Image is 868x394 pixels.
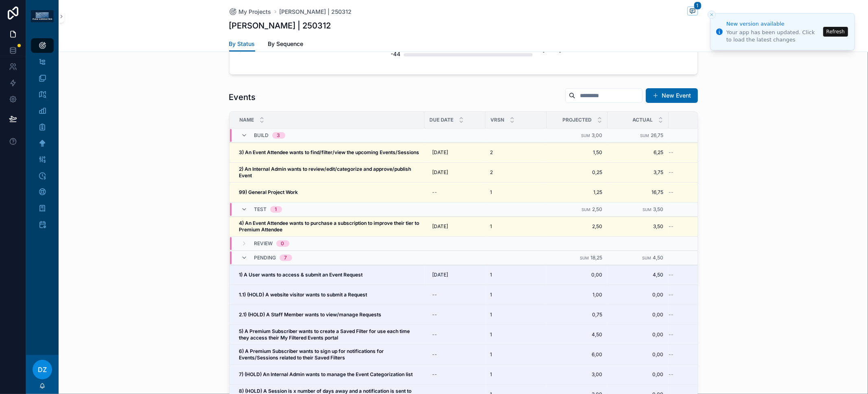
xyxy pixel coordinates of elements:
[612,149,664,156] span: 6,25
[239,272,420,278] a: 1) A User wants to access & submit an Event Request
[229,40,255,48] span: By Status
[239,311,420,318] a: 2.1) (HOLD) A Staff Member wants to view/manage Requests
[38,365,47,374] span: DZ
[429,348,481,361] a: --
[281,240,284,247] div: 0
[612,272,664,278] span: 4,50
[612,351,664,358] span: 0,00
[592,132,603,138] span: 3,00
[612,311,664,318] a: 0,00
[643,256,652,260] small: Sum
[239,348,420,361] a: 6) A Premium Subscriber wants to sign up for notifications for Events/Sessions related to their S...
[551,223,603,230] a: 2,50
[391,46,400,62] div: -44
[429,166,481,179] a: [DATE]
[26,33,59,355] div: scrollable content
[646,88,698,103] a: New Event
[669,371,732,378] a: --
[229,8,271,16] a: My Projects
[229,37,255,52] a: By Status
[653,255,664,261] span: 4,50
[430,117,454,123] span: Due Date
[268,37,304,53] a: By Sequence
[284,255,287,261] div: 7
[429,220,481,233] a: [DATE]
[551,149,603,156] a: 1,50
[490,351,492,358] span: 1
[239,166,413,178] strong: 2) An Internal Admin wants to review/edit/categorize and approve/publish Event
[687,7,698,17] button: 1
[551,169,603,176] a: 0,25
[490,169,493,176] span: 2
[612,223,664,230] a: 3,50
[429,288,481,301] a: --
[239,8,271,16] span: My Projects
[433,169,448,176] span: [DATE]
[239,328,411,341] strong: 5) A Premium Subscriber wants to create a Saved Filter for use each time they access their My Fil...
[633,117,653,123] span: Actual
[490,371,542,378] a: 1
[490,149,542,156] a: 2
[268,40,304,48] span: By Sequence
[669,149,732,156] a: --
[429,186,481,199] a: --
[239,189,298,195] strong: 99) General Project Work
[433,351,437,358] div: --
[551,189,603,196] a: 1,25
[254,240,273,247] span: Review
[563,117,592,123] span: Projected
[490,371,492,378] span: 1
[31,10,54,22] img: App logo
[239,292,420,298] a: 1.1) (HOLD) A website visitor wants to submit a Request
[433,189,437,196] div: --
[429,146,481,159] a: [DATE]
[669,223,732,230] a: --
[669,371,674,378] span: --
[669,351,732,358] a: --
[429,328,481,341] a: --
[551,311,603,318] a: 0,75
[491,117,505,123] span: VRSN
[669,292,674,298] span: --
[551,272,603,278] a: 0,00
[669,169,732,176] a: --
[239,189,420,196] a: 99) General Project Work
[239,348,385,361] strong: 6) A Premium Subscriber wants to sign up for notifications for Events/Sessions related to their S...
[612,292,664,298] span: 0,00
[433,311,437,318] div: --
[239,166,420,179] a: 2) An Internal Admin wants to review/edit/categorize and approve/publish Event
[280,8,352,16] a: [PERSON_NAME] | 250312
[433,149,448,156] span: [DATE]
[551,351,603,358] a: 6,00
[641,133,649,138] small: Sum
[490,351,542,358] a: 1
[669,351,674,358] span: --
[694,2,702,10] span: 1
[582,133,590,138] small: Sum
[651,132,664,138] span: 26,75
[612,169,664,176] a: 3,75
[239,371,413,377] strong: 7) (HOLD) An Internal Admin wants to manage the Event Categorization list
[490,331,542,338] a: 1
[593,206,603,212] span: 2,50
[669,331,674,338] span: --
[490,331,492,338] span: 1
[612,331,664,338] span: 0,00
[239,149,420,156] a: 3) An Event Attendee wants to find/filter/view the upcoming Events/Sessions
[429,268,481,281] a: [DATE]
[726,29,821,44] div: Your app has been updated. Click to load the latest changes
[612,371,664,378] a: 0,00
[612,189,664,196] span: 16,75
[433,272,448,278] span: [DATE]
[490,223,492,230] span: 1
[254,132,269,139] span: Build
[490,292,492,298] span: 1
[669,272,732,278] a: --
